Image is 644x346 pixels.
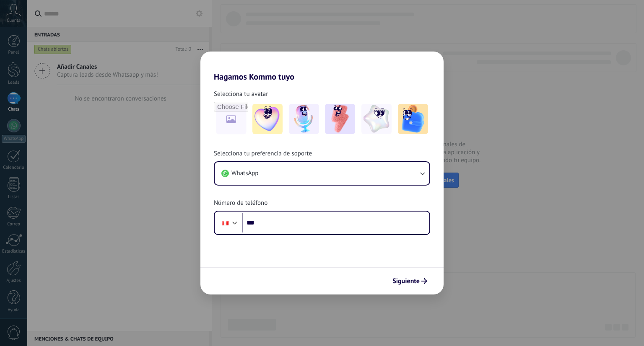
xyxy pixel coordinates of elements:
span: Siguiente [392,278,420,284]
span: Número de teléfono [214,199,267,207]
img: -1.jpeg [252,104,283,134]
span: WhatsApp [231,169,258,178]
button: Siguiente [389,274,431,288]
img: -3.jpeg [325,104,355,134]
img: -5.jpeg [398,104,428,134]
div: Peru: + 51 [217,214,233,232]
span: Selecciona tu preferencia de soporte [214,150,312,158]
span: Selecciona tu avatar [214,90,268,98]
img: -4.jpeg [361,104,392,134]
img: -2.jpeg [289,104,319,134]
h2: Hagamos Kommo tuyo [200,52,444,82]
button: WhatsApp [215,162,429,185]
